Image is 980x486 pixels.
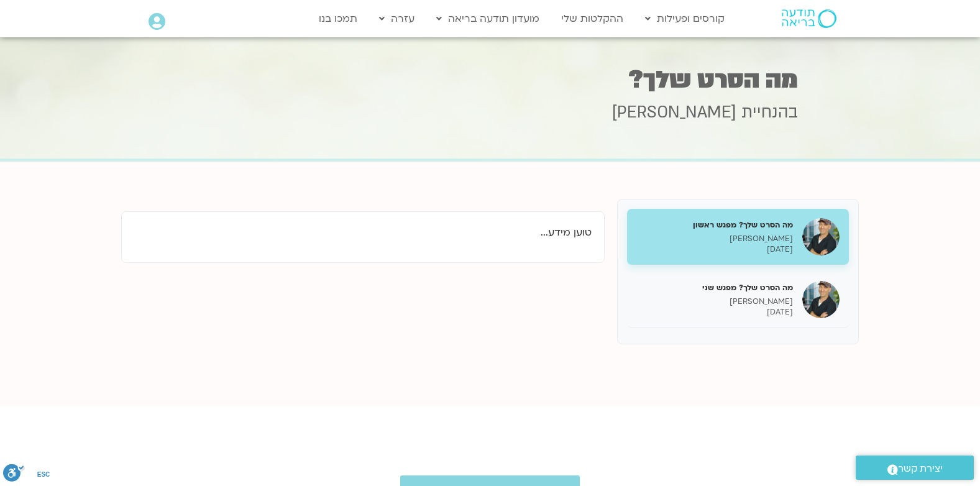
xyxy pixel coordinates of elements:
a: עזרה [373,7,421,30]
span: יצירת קשר [898,461,943,477]
h1: מה הסרט שלך? [183,68,798,92]
img: מה הסרט שלך? מפגש ראשון [802,218,840,255]
p: [DATE] [636,244,793,255]
h5: מה הסרט שלך? מפגש שני [636,282,793,293]
a: ההקלטות שלי [555,7,630,30]
a: מועדון תודעה בריאה [430,7,546,30]
p: [DATE] [636,307,793,318]
a: יצירת קשר [856,456,974,480]
p: טוען מידע... [134,224,592,241]
p: [PERSON_NAME] [636,234,793,244]
img: מה הסרט שלך? מפגש שני [802,281,840,318]
span: בהנחיית [741,101,798,124]
h5: מה הסרט שלך? מפגש ראשון [636,219,793,231]
img: תודעה בריאה [782,9,836,28]
a: קורסים ופעילות [639,7,731,30]
p: [PERSON_NAME] [636,296,793,307]
a: תמכו בנו [313,7,364,30]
